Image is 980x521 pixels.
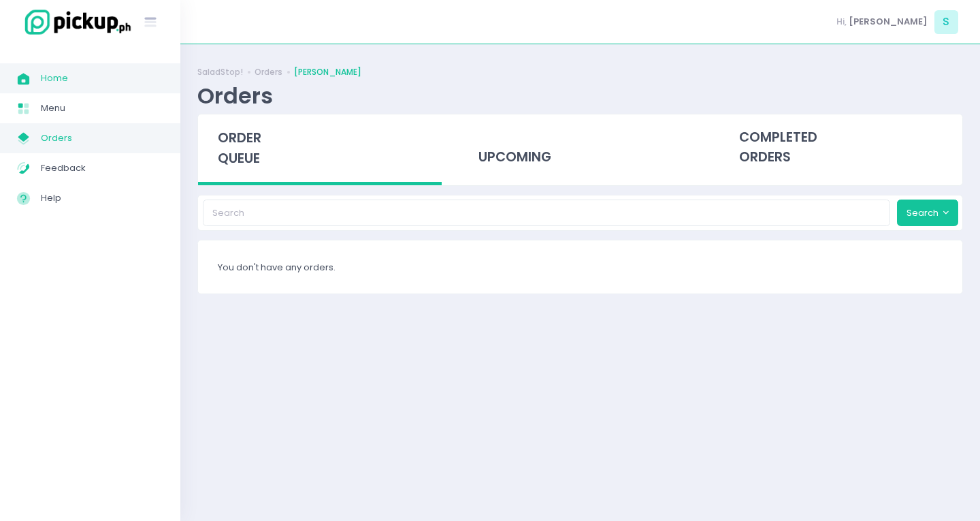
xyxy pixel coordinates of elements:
[203,200,891,225] input: Search
[849,15,928,29] span: [PERSON_NAME]
[218,129,261,168] span: order queue
[41,99,163,117] span: Menu
[719,114,962,181] div: completed orders
[17,7,133,37] img: logo
[41,159,163,177] span: Feedback
[255,66,282,78] a: Orders
[934,10,958,34] span: S
[836,15,847,29] span: Hi,
[198,240,962,294] div: You don't have any orders.
[197,82,273,109] div: Orders
[41,69,163,87] span: Home
[459,114,702,181] div: upcoming
[41,189,163,207] span: Help
[897,200,958,225] button: Search
[197,66,243,78] a: SaladStop!
[294,66,361,78] a: [PERSON_NAME]
[41,129,163,147] span: Orders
